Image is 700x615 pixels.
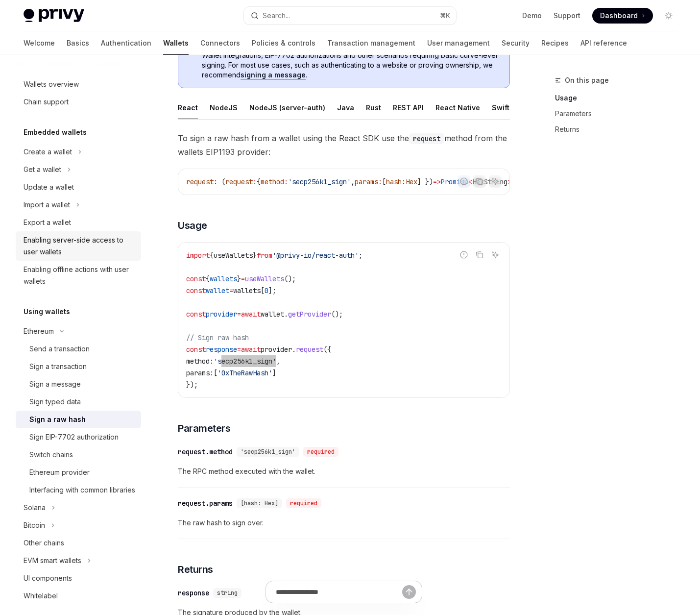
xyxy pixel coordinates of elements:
span: wallets [210,274,237,283]
span: => [433,177,441,186]
a: Wallets overview [16,75,141,93]
div: Get a wallet [24,164,61,175]
span: Hex [406,177,417,186]
a: Update a wallet [16,178,141,196]
div: Java [337,96,354,119]
h5: Using wallets [24,306,70,318]
span: > [507,177,511,186]
div: required [286,498,321,508]
a: Basics [67,31,89,55]
span: Returns [178,563,213,576]
span: [hash: Hex] [241,499,278,507]
input: Ask a question... [276,581,402,603]
a: Welcome [24,31,55,55]
span: Usage [178,219,207,232]
span: response [206,345,237,354]
div: Bitcoin [24,519,45,531]
a: Sign a transaction [16,358,141,375]
button: Toggle Bitcoin section [16,517,141,534]
span: 'secp256k1_sign' [214,357,276,366]
span: (); [284,274,296,283]
div: Update a wallet [24,181,74,193]
a: Ethereum provider [16,464,141,481]
span: method: [186,357,214,366]
span: await [241,310,261,319]
div: Ethereum provider [29,467,90,478]
a: Policies & controls [252,31,315,55]
div: Wallets overview [24,78,79,90]
span: '0xTheRawHash' [217,369,272,377]
span: 'secp256k1_sign' [241,448,295,456]
span: : [378,177,382,186]
span: ] [272,369,276,377]
span: request [225,177,253,186]
a: Dashboard [592,8,653,24]
span: provider [261,345,292,354]
span: useWallets [214,251,253,260]
span: ({ [323,345,331,354]
div: Rust [366,96,381,119]
span: 'secp256k1_sign' [288,177,351,186]
span: ] }) [417,177,433,186]
button: Toggle Get a wallet section [16,161,141,178]
span: Promise [441,177,468,186]
span: = [237,345,241,354]
a: Send a transaction [16,340,141,358]
span: { [206,274,210,283]
a: Usage [555,90,684,106]
div: EVM smart wallets [24,555,81,566]
div: required [303,447,338,457]
button: Send message [402,585,416,599]
span: This interface is for raw signing over a hash, which primarily applies to Coinbase Smart Wallet i... [202,41,500,80]
a: Sign typed data [16,393,141,411]
span: 0 [265,286,268,295]
a: Wallets [163,31,189,55]
span: , [276,357,280,366]
span: params: [186,369,214,377]
span: HexString [472,177,507,186]
span: ; [359,251,362,260]
div: Other chains [24,537,64,549]
span: } [253,251,257,260]
div: Sign EIP-7702 authorization [29,431,119,443]
span: const [186,274,206,283]
button: Ask AI [489,175,502,188]
a: Sign EIP-7702 authorization [16,428,141,446]
div: REST API [393,96,424,119]
button: Report incorrect code [458,248,470,261]
span: '@privy-io/react-auth' [272,251,359,260]
div: request.method [178,447,233,457]
span: wallet [261,310,284,319]
a: Support [554,11,580,21]
a: Recipes [541,31,569,55]
span: ⌘ K [440,12,450,20]
span: request [296,345,323,354]
span: : [253,177,257,186]
div: Swift [492,96,509,119]
span: The RPC method executed with the wallet. [178,466,510,477]
a: Enabling offline actions with user wallets [16,261,141,290]
div: Sign a message [29,378,81,390]
button: Ask AI [489,248,502,261]
div: Sign a raw hash [29,414,86,425]
a: Connectors [200,31,240,55]
span: provider [206,310,237,319]
span: On this page [565,74,609,86]
div: Sign a transaction [29,361,87,372]
span: . [292,345,296,354]
code: request [409,133,444,144]
div: Whitelabel [24,590,58,602]
div: request.params [178,498,233,508]
button: Toggle Solana section [16,499,141,517]
div: NodeJS (server-auth) [249,96,325,119]
span: Dashboard [600,11,638,21]
span: [ [382,177,386,186]
a: API reference [580,31,627,55]
a: User management [427,31,490,55]
div: NodeJS [210,96,238,119]
button: Toggle EVM smart wallets section [16,552,141,569]
span: < [468,177,472,186]
div: Enabling offline actions with user wallets [24,264,135,287]
span: import [186,251,210,260]
span: const [186,345,206,354]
